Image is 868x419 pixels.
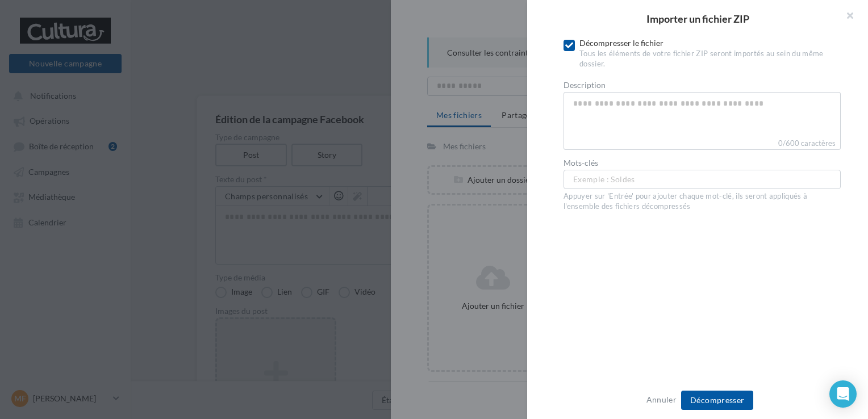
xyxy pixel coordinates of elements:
label: Description [564,81,841,89]
button: Annuler [642,393,681,407]
div: Décompresser le fichier [579,37,841,69]
span: Exemple : Soldes [573,173,635,186]
div: Open Intercom Messenger [829,380,857,408]
h2: Importer un fichier ZIP [545,14,850,24]
span: Appuyer sur 'Entrée' pour ajouter chaque mot-clé, ils seront appliqués à l'ensemble des fichiers ... [564,191,807,211]
label: 0/600 caractères [564,137,841,150]
label: Mots-clés [564,159,841,167]
div: Tous les éléments de votre fichier ZIP seront importés au sein du même dossier. [579,49,841,69]
button: Décompresser [681,391,753,410]
span: Décompresser [690,395,744,405]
